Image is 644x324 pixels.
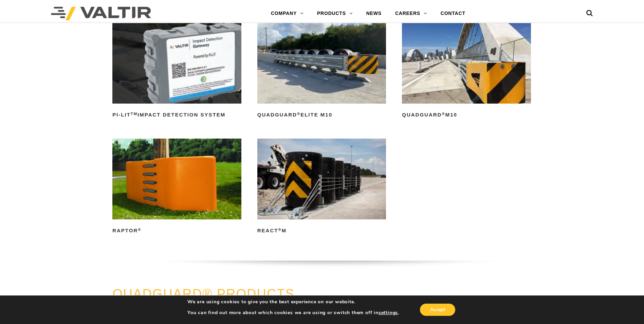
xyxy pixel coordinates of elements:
[310,7,360,20] a: PRODUCTS
[138,228,141,232] sup: ®
[264,7,310,20] a: COMPANY
[420,304,455,316] button: Accept
[112,226,241,236] h2: RAPTOR
[257,23,386,121] a: QuadGuard®Elite M10
[131,112,137,116] sup: TM
[402,110,531,121] h2: QuadGuard M10
[297,112,300,116] sup: ®
[187,310,399,316] p: You can find out more about which cookies we are using or switch them off in .
[257,139,386,236] a: REACT®M
[402,23,531,121] a: QuadGuard®M10
[278,228,281,232] sup: ®
[360,7,388,20] a: NEWS
[257,110,386,121] h2: QuadGuard Elite M10
[112,23,241,121] a: PI-LITTMImpact Detection System
[112,139,241,236] a: RAPTOR®
[112,287,295,301] a: QUADGUARD® PRODUCTS
[442,112,445,116] sup: ®
[187,299,399,305] p: We are using cookies to give you the best experience on our website.
[379,310,398,316] button: settings
[388,7,434,20] a: CAREERS
[112,110,241,121] h2: PI-LIT Impact Detection System
[434,7,472,20] a: CONTACT
[51,7,151,20] img: Valtir
[257,226,386,236] h2: REACT M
